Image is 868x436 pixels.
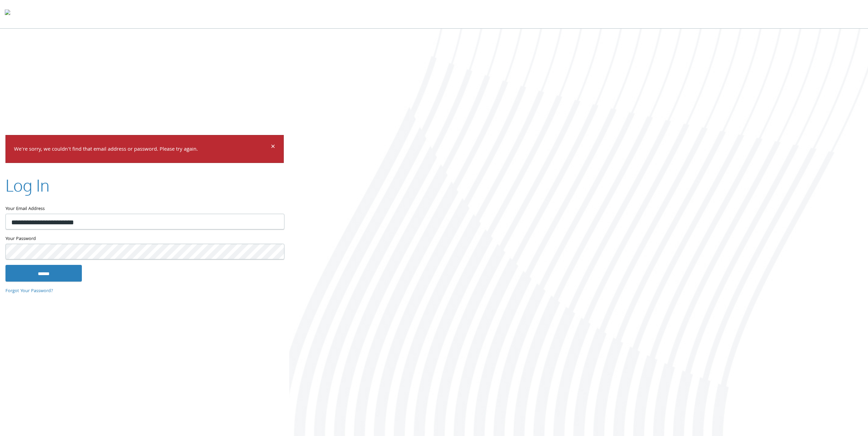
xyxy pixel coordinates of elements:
[5,7,10,21] img: todyl-logo-dark.svg
[271,144,275,152] button: Dismiss alert
[5,287,53,295] a: Forgot Your Password?
[5,235,284,243] label: Your Password
[5,174,49,197] h2: Log In
[271,141,275,154] span: ×
[14,145,270,155] p: We're sorry, we couldn't find that email address or password. Please try again.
